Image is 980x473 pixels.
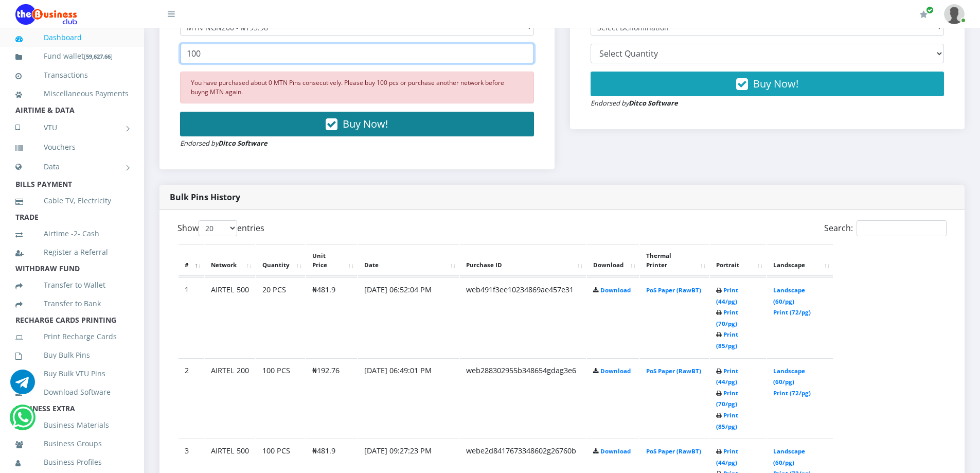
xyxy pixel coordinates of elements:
[15,240,129,264] a: Register a Referral
[600,367,631,375] a: Download
[716,308,738,327] a: Print (70/pg)
[306,277,357,357] td: ₦481.9
[773,367,805,386] a: Landscape (60/pg)
[716,367,738,386] a: Print (44/pg)
[15,413,129,437] a: Business Materials
[218,138,268,148] strong: Ditco Software
[15,222,129,246] a: Airtime -2- Cash
[84,52,113,60] small: [ ]
[716,411,738,430] a: Print (85/pg)
[15,273,129,297] a: Transfer to Wallet
[710,244,766,276] th: Portrait: activate to sort column ascending
[180,138,268,148] small: Endorsed by
[15,135,129,159] a: Vouchers
[343,117,388,131] span: Buy Now!
[15,26,129,49] a: Dashboard
[205,358,255,438] td: AIRTEL 200
[15,292,129,316] a: Transfer to Bank
[179,244,204,276] th: #: activate to sort column descending
[926,6,934,14] span: Renew/Upgrade Subscription
[460,277,586,357] td: web491f3ee10234869ae457e31
[306,244,357,276] th: Unit Price: activate to sort column ascending
[306,358,357,438] td: ₦192.76
[179,277,204,357] td: 1
[716,389,738,408] a: Print (70/pg)
[256,244,305,276] th: Quantity: activate to sort column ascending
[15,82,129,106] a: Miscellaneous Payments
[15,63,129,87] a: Transactions
[15,362,129,386] a: Buy Bulk VTU Pins
[199,220,237,236] select: Showentries
[857,220,947,236] input: Search:
[646,447,701,455] a: PoS Paper (RawBT)
[767,244,833,276] th: Landscape: activate to sort column ascending
[358,358,459,438] td: [DATE] 06:49:01 PM
[205,244,255,276] th: Network: activate to sort column ascending
[716,330,738,349] a: Print (85/pg)
[10,377,35,394] a: Chat for support
[600,447,631,455] a: Download
[15,154,129,180] a: Data
[358,244,459,276] th: Date: activate to sort column ascending
[15,380,129,404] a: Download Software
[646,286,701,294] a: PoS Paper (RawBT)
[773,286,805,305] a: Landscape (60/pg)
[15,4,77,25] img: Logo
[600,286,631,294] a: Download
[15,432,129,456] a: Business Groups
[15,44,129,68] a: Fund wallet[59,627.66]
[773,389,811,397] a: Print (72/pg)
[716,447,738,466] a: Print (44/pg)
[773,447,805,466] a: Landscape (60/pg)
[256,277,305,357] td: 20 PCS
[824,220,947,236] label: Search:
[591,98,678,108] small: Endorsed by
[15,325,129,348] a: Print Recharge Cards
[177,220,264,236] label: Show entries
[944,4,965,24] img: User
[15,343,129,367] a: Buy Bulk Pins
[180,112,534,136] button: Buy Now!
[180,72,534,103] div: You have purchased about 0 MTN Pins consecutively. Please buy 100 pcs or purchase another network...
[753,77,798,91] span: Buy Now!
[460,244,586,276] th: Purchase ID: activate to sort column ascending
[587,244,639,276] th: Download: activate to sort column ascending
[15,115,129,141] a: VTU
[591,72,945,96] button: Buy Now!
[358,277,459,357] td: [DATE] 06:52:04 PM
[256,358,305,438] td: 100 PCS
[180,44,534,63] input: Enter Quantity
[920,10,928,19] i: Renew/Upgrade Subscription
[640,244,709,276] th: Thermal Printer: activate to sort column ascending
[629,98,678,108] strong: Ditco Software
[716,286,738,305] a: Print (44/pg)
[205,277,255,357] td: AIRTEL 500
[179,358,204,438] td: 2
[12,413,33,430] a: Chat for support
[170,191,240,203] strong: Bulk Pins History
[460,358,586,438] td: web288302955b348654gdag3e6
[15,189,129,213] a: Cable TV, Electricity
[646,367,701,375] a: PoS Paper (RawBT)
[86,52,111,60] b: 59,627.66
[773,308,811,316] a: Print (72/pg)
